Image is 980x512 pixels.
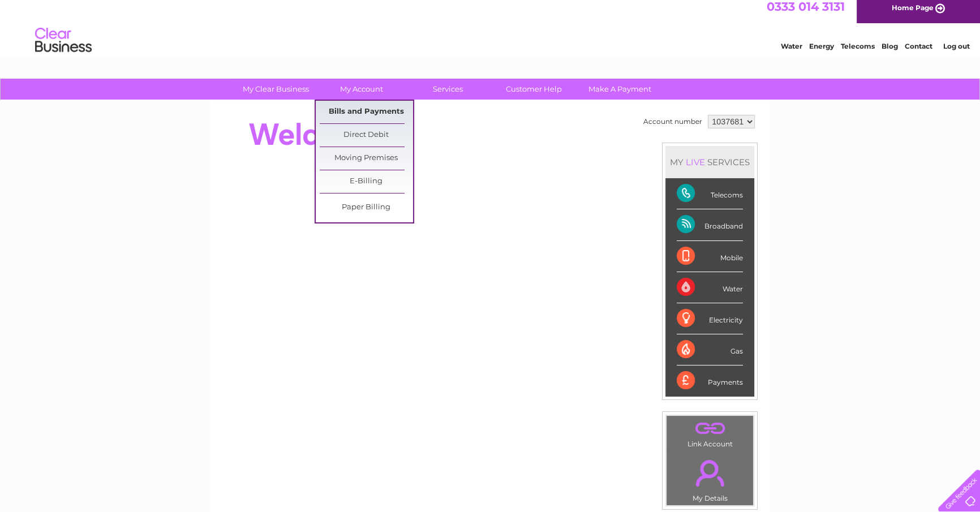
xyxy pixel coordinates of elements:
div: Payments [677,365,743,396]
div: Mobile [677,241,743,272]
a: Energy [809,48,834,57]
a: E-Billing [320,170,413,193]
div: Water [677,272,743,303]
a: Paper Billing [320,196,413,219]
a: My Clear Business [229,79,323,100]
a: Make A Payment [573,79,667,100]
td: Account number [641,112,705,131]
div: Gas [677,334,743,365]
a: Water [781,48,802,57]
div: Telecoms [677,178,743,209]
a: Contact [905,48,932,57]
a: . [669,419,750,438]
a: Services [401,79,495,100]
div: Broadband [677,209,743,240]
a: Blog [882,48,898,57]
a: 0333 014 3131 [767,6,845,20]
div: Clear Business is a trading name of Verastar Limited (registered in [GEOGRAPHIC_DATA] No. 3667643... [223,6,758,55]
td: My Details [666,450,754,506]
a: Moving Premises [320,147,413,170]
div: MY SERVICES [665,146,754,178]
a: Log out [943,48,969,57]
a: Customer Help [487,79,581,100]
a: Telecoms [841,48,875,57]
a: Direct Debit [320,124,413,147]
div: LIVE [684,157,707,167]
div: Electricity [677,303,743,334]
a: Bills and Payments [320,101,413,123]
a: . [669,453,750,493]
td: Link Account [666,415,754,451]
a: My Account [315,79,409,100]
img: logo.png [35,29,92,64]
